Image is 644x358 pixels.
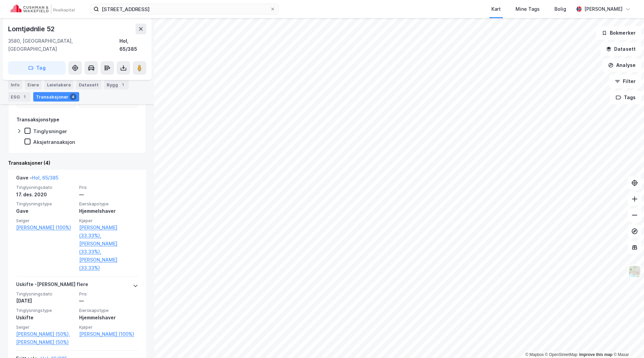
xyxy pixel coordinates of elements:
div: Info [8,80,22,89]
iframe: Chat Widget [610,326,644,358]
div: Kart [491,5,501,13]
span: Eierskapstype [79,308,138,313]
div: 1 [21,93,28,100]
a: [PERSON_NAME] (33.33%), [79,240,138,256]
a: [PERSON_NAME] (33.33%), [79,224,138,240]
div: Transaksjoner [33,92,79,102]
a: Hol, 65/385 [32,175,58,181]
div: [DATE] [16,297,75,305]
button: Bokmerker [596,26,641,40]
div: Aksjetransaksjon [33,139,75,145]
a: OpenStreetMap [545,352,578,357]
a: [PERSON_NAME] (50%) [16,338,75,346]
div: Eiere [25,80,42,89]
div: Datasett [76,80,101,89]
div: — [79,297,138,305]
div: Tinglysninger [33,128,67,134]
div: Lomtjødnlie 52 [8,24,56,34]
input: Søk på adresse, matrikkel, gårdeiere, leietakere eller personer [99,4,270,14]
div: Gave - [16,174,58,185]
div: Leietakere [44,80,73,89]
div: [PERSON_NAME] [584,5,623,13]
div: 17. des. 2020 [16,191,75,199]
div: Bolig [554,5,566,13]
div: Mine Tags [516,5,540,13]
span: Kjøper [79,218,138,224]
div: 4 [70,93,76,100]
span: Eierskapstype [79,201,138,207]
div: — [79,191,138,199]
div: Gave [16,207,75,215]
div: Bygg [104,80,129,89]
button: Tags [610,91,641,104]
div: Uskifte [16,314,75,322]
div: Transaksjoner (4) [8,159,146,167]
div: 3580, [GEOGRAPHIC_DATA], [GEOGRAPHIC_DATA] [8,37,119,53]
span: Kjøper [79,324,138,330]
img: cushman-wakefield-realkapital-logo.202ea83816669bd177139c58696a8fa1.svg [11,4,74,14]
div: Kontrollprogram for chat [610,326,644,358]
a: [PERSON_NAME] (100%) [79,330,138,338]
span: Tinglysningsdato [16,291,75,297]
span: Tinglysningstype [16,308,75,313]
button: Filter [609,75,641,88]
span: Pris [79,185,138,190]
span: Pris [79,291,138,297]
button: Tag [8,61,66,75]
a: Improve this map [579,352,612,357]
div: Transaksjonstype [16,116,59,124]
a: Mapbox [525,352,544,357]
div: 1 [119,81,126,88]
span: Tinglysningstype [16,201,75,207]
button: Datasett [600,42,641,56]
span: Tinglysningsdato [16,185,75,190]
a: [PERSON_NAME] (50%), [16,330,75,338]
span: Selger [16,324,75,330]
a: [PERSON_NAME] (33.33%) [79,256,138,272]
div: Hjemmelshaver [79,314,138,322]
span: Selger [16,218,75,224]
div: Hol, 65/385 [119,37,146,53]
div: Uskifte - [PERSON_NAME] flere [16,280,88,291]
button: Analyse [602,58,641,72]
div: ESG [8,92,31,102]
a: [PERSON_NAME] (100%) [16,224,75,232]
img: Z [628,265,641,278]
div: Hjemmelshaver [79,207,138,215]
